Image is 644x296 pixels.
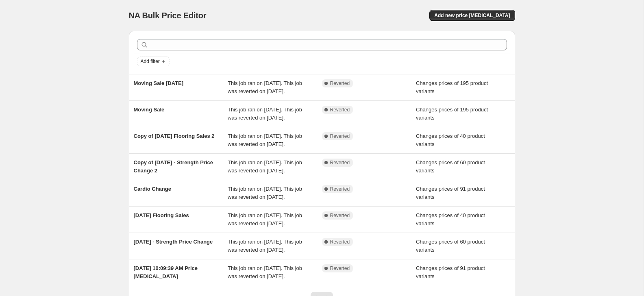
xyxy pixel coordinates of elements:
[434,12,510,19] span: Add new price [MEDICAL_DATA]
[228,80,302,94] span: This job ran on [DATE]. This job was reverted on [DATE].
[330,133,350,139] span: Reverted
[228,212,302,226] span: This job ran on [DATE]. This job was reverted on [DATE].
[228,265,302,279] span: This job ran on [DATE]. This job was reverted on [DATE].
[416,265,485,279] span: Changes prices of 91 product variants
[228,186,302,200] span: This job ran on [DATE]. This job was reverted on [DATE].
[330,239,350,245] span: Reverted
[330,159,350,166] span: Reverted
[134,265,198,279] span: [DATE] 10:09:39 AM Price [MEDICAL_DATA]
[134,239,213,245] span: [DATE] - Strength Price Change
[429,10,515,21] button: Add new price [MEDICAL_DATA]
[134,159,213,174] span: Copy of [DATE] - Strength Price Change 2
[416,212,485,226] span: Changes prices of 40 product variants
[330,186,350,192] span: Reverted
[416,159,485,174] span: Changes prices of 60 product variants
[134,186,171,192] span: Cardio Change
[134,133,215,139] span: Copy of [DATE] Flooring Sales 2
[416,107,488,121] span: Changes prices of 195 product variants
[228,133,302,147] span: This job ran on [DATE]. This job was reverted on [DATE].
[330,80,350,87] span: Reverted
[330,107,350,113] span: Reverted
[416,80,488,94] span: Changes prices of 195 product variants
[134,212,189,218] span: [DATE] Flooring Sales
[228,159,302,174] span: This job ran on [DATE]. This job was reverted on [DATE].
[330,265,350,272] span: Reverted
[134,80,184,86] span: Moving Sale [DATE]
[134,107,165,113] span: Moving Sale
[137,57,170,66] button: Add filter
[228,239,302,253] span: This job ran on [DATE]. This job was reverted on [DATE].
[228,107,302,121] span: This job ran on [DATE]. This job was reverted on [DATE].
[416,239,485,253] span: Changes prices of 60 product variants
[129,11,207,20] span: NA Bulk Price Editor
[330,212,350,219] span: Reverted
[416,186,485,200] span: Changes prices of 91 product variants
[141,58,160,65] span: Add filter
[416,133,485,147] span: Changes prices of 40 product variants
